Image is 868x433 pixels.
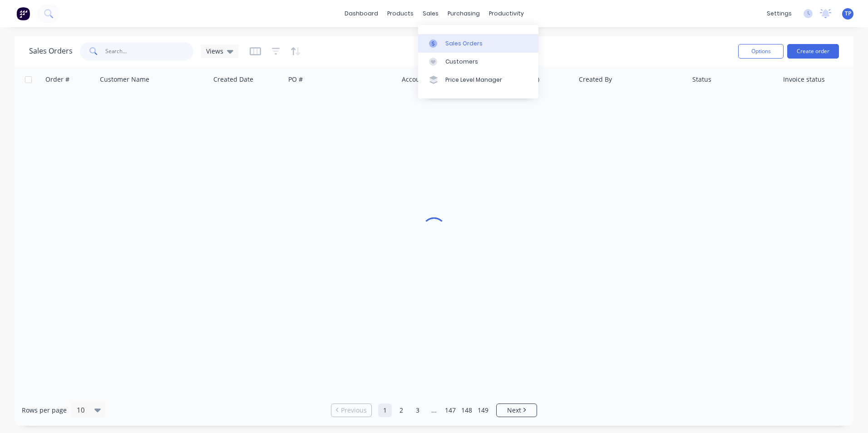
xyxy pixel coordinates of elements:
a: Previous page [331,406,371,415]
div: Created Date [213,75,253,84]
a: Price Level Manager [418,71,538,89]
a: Sales Orders [418,34,538,52]
a: Page 148 [460,403,473,417]
div: Accounting Order # [402,75,462,84]
div: purchasing [443,7,484,20]
span: Previous [341,406,367,415]
div: Status [692,75,711,84]
ul: Pagination [327,403,541,417]
div: PO # [288,75,303,84]
a: Page 149 [476,403,490,417]
input: Search... [105,42,194,60]
span: Rows per page [22,406,67,415]
div: Invoice status [783,75,825,84]
div: Customer Name [100,75,149,84]
h1: Sales Orders [29,47,73,55]
div: Order # [45,75,69,84]
a: Page 1 is your current page [378,403,392,417]
div: Created By [579,75,612,84]
span: Views [206,46,223,56]
div: products [383,7,418,20]
a: dashboard [340,7,383,20]
a: Page 2 [395,403,408,417]
button: Create order [787,44,839,59]
a: Customers [418,53,538,71]
div: Customers [445,58,478,66]
button: Options [738,44,784,59]
div: Sales Orders [445,39,483,48]
a: Jump forward [427,403,441,417]
a: Page 3 [411,403,424,417]
div: Price Level Manager [445,76,502,84]
img: Factory [16,7,30,20]
div: sales [418,7,443,20]
span: Next [507,406,521,415]
a: Page 147 [444,403,457,417]
div: settings [762,7,796,20]
a: Next page [497,406,537,415]
span: TP [845,10,851,18]
div: productivity [484,7,528,20]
